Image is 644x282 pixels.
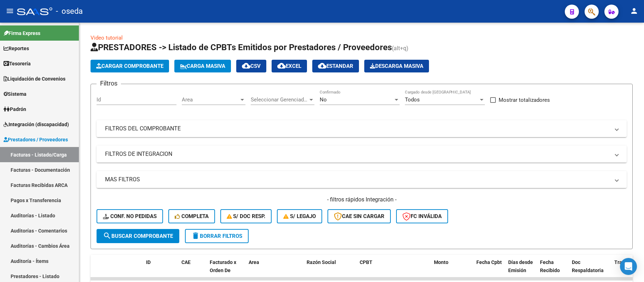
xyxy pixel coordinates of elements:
[210,259,236,273] span: Facturado x Orden De
[4,60,31,67] span: Tesorería
[97,171,627,188] mat-expansion-panel-header: MAS FILTROS
[146,259,151,265] span: ID
[242,61,250,70] mat-icon: cloud_download
[405,96,420,103] span: Todos
[277,61,286,70] mat-icon: cloud_download
[572,259,604,273] span: Doc Respaldatoria
[4,105,26,113] span: Padrón
[236,60,266,72] button: CSV
[272,60,307,72] button: EXCEL
[105,176,610,183] mat-panel-title: MAS FILTROS
[103,233,173,239] span: Buscar Comprobante
[307,259,336,265] span: Razón Social
[97,146,627,163] mat-expansion-panel-header: FILTROS DE INTEGRACION
[105,125,610,133] mat-panel-title: FILTROS DEL COMPROBANTE
[96,63,163,69] span: Cargar Comprobante
[249,259,259,265] span: Area
[242,63,261,69] span: CSV
[360,259,372,265] span: CPBT
[277,63,301,69] span: EXCEL
[175,213,209,219] span: Completa
[191,231,200,240] mat-icon: delete
[220,209,272,223] button: S/ Doc Resp.
[402,213,442,219] span: FC Inválida
[434,259,448,265] span: Monto
[97,209,163,223] button: Conf. no pedidas
[4,45,29,52] span: Reportes
[630,7,638,15] mat-icon: person
[370,63,423,69] span: Descarga Masiva
[185,229,249,243] button: Borrar Filtros
[180,63,225,69] span: Carga Masiva
[227,213,266,219] span: S/ Doc Resp.
[327,209,391,223] button: CAE SIN CARGAR
[318,61,326,70] mat-icon: cloud_download
[318,63,353,69] span: Estandar
[508,259,533,273] span: Días desde Emisión
[364,60,429,72] app-download-masive: Descarga masiva de comprobantes (adjuntos)
[396,209,448,223] button: FC Inválida
[277,209,322,223] button: S/ legajo
[334,213,384,219] span: CAE SIN CARGAR
[476,259,502,265] span: Fecha Cpbt
[320,96,327,103] span: No
[614,259,643,265] span: Trazabilidad
[4,136,68,143] span: Prestadores / Proveedores
[97,78,121,88] h3: Filtros
[312,60,359,72] button: Estandar
[540,259,560,273] span: Fecha Recibido
[103,213,157,219] span: Conf. no pedidas
[4,29,40,37] span: Firma Express
[181,259,191,265] span: CAE
[620,258,637,275] div: Open Intercom Messenger
[182,96,239,103] span: Area
[499,96,550,104] span: Mostrar totalizadores
[91,42,392,52] span: PRESTADORES -> Listado de CPBTs Emitidos por Prestadores / Proveedores
[6,7,14,15] mat-icon: menu
[91,60,169,72] button: Cargar Comprobante
[168,209,215,223] button: Completa
[97,120,627,137] mat-expansion-panel-header: FILTROS DEL COMPROBANTE
[4,75,65,83] span: Liquidación de Convenios
[4,90,27,98] span: Sistema
[4,121,69,128] span: Integración (discapacidad)
[283,213,316,219] span: S/ legajo
[174,60,231,72] button: Carga Masiva
[251,96,308,103] span: Seleccionar Gerenciador
[97,196,627,204] h4: - filtros rápidos Integración -
[364,60,429,72] button: Descarga Masiva
[91,35,123,41] a: Video tutorial
[392,45,408,52] span: (alt+q)
[191,233,242,239] span: Borrar Filtros
[56,4,83,19] span: - oseda
[97,229,179,243] button: Buscar Comprobante
[105,150,610,158] mat-panel-title: FILTROS DE INTEGRACION
[103,231,111,240] mat-icon: search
